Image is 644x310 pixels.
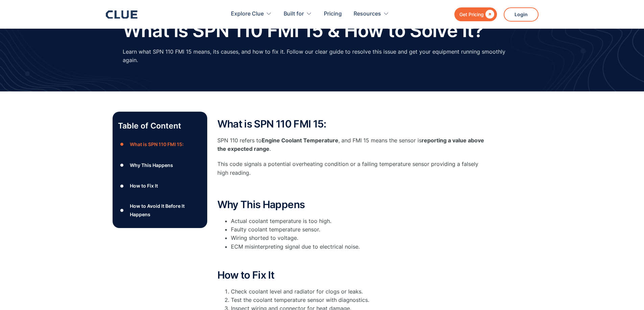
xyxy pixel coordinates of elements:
div: Get Pricing [459,10,484,19]
h2: What is SPN 110 FMI 15: [217,118,488,130]
div: Why This Happens [130,161,173,169]
div: Resources [354,3,381,25]
li: Test the coolant temperature sensor with diagnostics. [231,296,488,304]
div:  [484,10,494,19]
strong: Engine Coolant Temperature [262,137,338,144]
li: Wiring shorted to voltage. [231,234,488,242]
a: ●Why This Happens [118,160,202,170]
li: ECM misinterpreting signal due to electrical noise. [231,243,488,251]
div: What is SPN 110 FMI 15: [130,140,184,148]
a: ●How to Fix It [118,181,202,191]
li: Actual coolant temperature is too high. [231,217,488,225]
div: ● [118,160,126,170]
div: Built for [284,3,304,25]
div: How to Avoid It Before It Happens [130,202,201,219]
a: Pricing [324,3,342,25]
div: ● [118,181,126,191]
p: This code signals a potential overheating condition or a failing temperature sensor providing a f... [217,160,488,177]
div: ● [118,139,126,149]
h2: How to Fix It [217,270,488,281]
h1: What is SPN 110 FMI 15 & How to Solve It? [123,20,484,41]
p: Table of Content [118,120,202,131]
a: Get Pricing [454,7,497,21]
div: Explore Clue [231,3,272,25]
a: ●How to Avoid It Before It Happens [118,202,202,219]
div: Built for [284,3,312,25]
li: Faulty coolant temperature sensor. [231,225,488,234]
p: ‍ [217,254,488,263]
li: Check coolant level and radiator for clogs or leaks. [231,287,488,296]
div: Resources [354,3,389,25]
h2: Why This Happens [217,199,488,210]
a: ●What is SPN 110 FMI 15: [118,139,202,149]
p: ‍ [217,184,488,192]
a: Login [504,7,539,22]
div: How to Fix It [130,181,158,190]
div: Explore Clue [231,3,264,25]
div: ● [118,205,126,215]
p: Learn what SPN 110 FMI 15 means, its causes, and how to fix it. Follow our clear guide to resolve... [123,48,522,64]
p: SPN 110 refers to , and FMI 15 means the sensor is . [217,136,488,153]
